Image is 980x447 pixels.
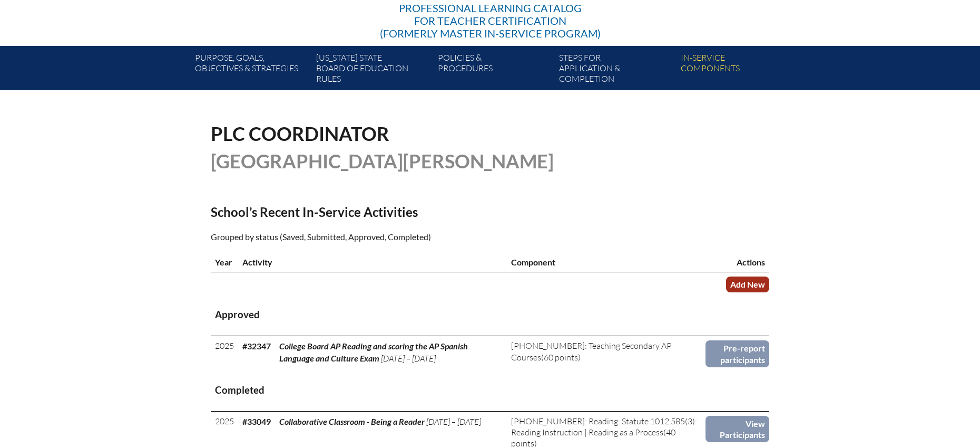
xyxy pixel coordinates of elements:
a: [US_STATE] StateBoard of Education rules [312,50,433,90]
span: College Board AP Reading and scoring the AP Spanish Language and Culture Exam [279,341,468,363]
th: Component [507,252,705,272]
th: Activity [238,252,507,272]
a: Steps forapplication & completion [555,50,676,90]
td: 2025 [211,336,238,369]
th: Actions [705,252,769,272]
a: In-servicecomponents [677,50,798,90]
h3: Approved [215,308,765,321]
div: Professional Learning Catalog (formerly Master In-service Program) [380,2,601,40]
a: Policies &Procedures [434,50,555,90]
b: #33049 [242,416,271,426]
h3: Completed [215,384,765,397]
b: #32347 [242,341,271,351]
h2: School’s Recent In-Service Activities [211,204,582,220]
span: [PHONE_NUMBER]: Reading: Statute 1012.585(3): Reading Instruction | Reading as a Process [511,416,697,438]
td: (60 points) [507,336,705,369]
span: [DATE] – [DATE] [426,416,481,427]
span: Collaborative Classroom - Being a Reader [279,416,425,426]
a: View Participants [705,416,769,443]
span: [PHONE_NUMBER]: Teaching Secondary AP Courses [511,340,672,362]
p: Grouped by status (Saved, Submitted, Approved, Completed) [211,230,582,244]
span: PLC Coordinator [211,122,389,145]
a: Purpose, goals,objectives & strategies [191,50,312,90]
a: Add New [726,277,769,292]
span: for Teacher Certification [414,14,566,27]
th: Year [211,252,238,272]
span: [GEOGRAPHIC_DATA][PERSON_NAME] [211,149,554,173]
a: Pre-report participants [705,340,769,367]
span: [DATE] – [DATE] [381,353,436,364]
